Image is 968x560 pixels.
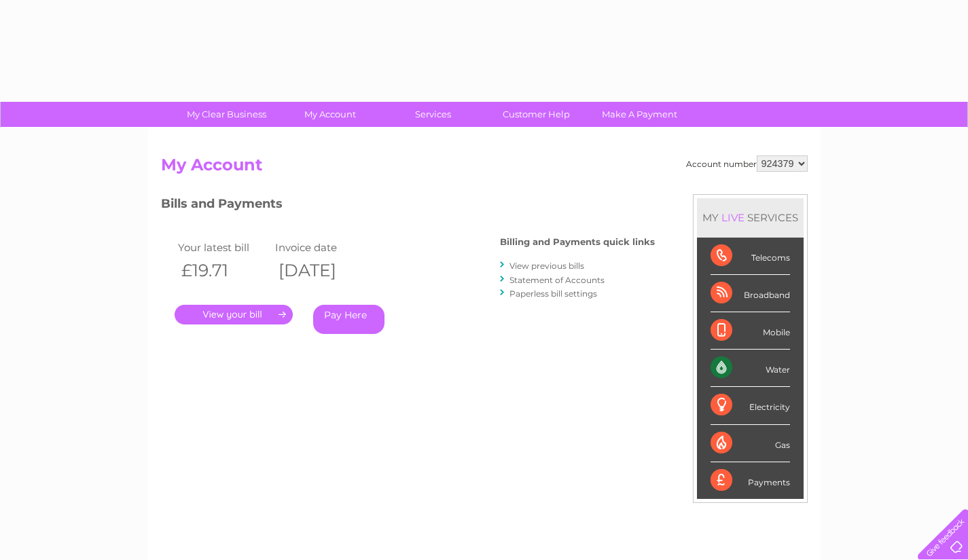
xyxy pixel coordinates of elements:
td: Your latest bill [175,238,272,257]
div: Water [711,350,790,387]
div: Broadband [711,275,790,312]
a: Make A Payment [584,102,696,127]
div: Mobile [711,312,790,350]
a: . [175,305,293,324]
div: MY SERVICES [697,198,804,237]
a: My Account [274,102,386,127]
a: Statement of Accounts [509,275,605,285]
a: Customer Help [480,102,592,127]
div: Account number [686,155,808,172]
div: Telecoms [711,238,790,275]
div: Payments [711,462,790,499]
h2: My Account [161,155,808,181]
a: Services [377,102,489,127]
th: [DATE] [272,257,370,284]
td: Invoice date [272,238,370,257]
a: View previous bills [509,261,584,271]
a: Paperless bill settings [509,288,597,299]
a: Pay Here [313,305,384,334]
div: Electricity [711,387,790,424]
th: £19.71 [175,257,272,284]
a: My Clear Business [171,102,283,127]
div: Gas [711,425,790,462]
h4: Billing and Payments quick links [500,237,655,247]
h3: Bills and Payments [161,194,655,218]
div: LIVE [719,211,747,224]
